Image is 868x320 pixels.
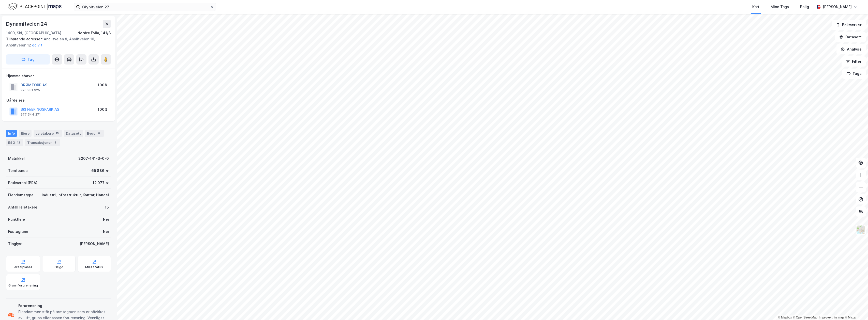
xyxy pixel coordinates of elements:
[832,20,866,30] button: Bokmerker
[25,139,60,146] div: Transaksjoner
[98,106,108,113] div: 100%
[6,37,44,41] span: Tilhørende adresser:
[21,113,41,117] div: 977 344 271
[55,131,60,136] div: 15
[85,265,103,269] div: Miljøstatus
[8,155,25,162] div: Matrikkel
[6,73,111,79] div: Hjemmelshaver
[8,229,28,235] div: Festegrunn
[752,4,759,10] div: Kart
[771,4,789,10] div: Mine Tags
[823,4,852,10] div: [PERSON_NAME]
[78,30,111,36] div: Nordre Follo, 141/3
[80,3,210,11] input: Søk på adresse, matrikkel, gårdeiere, leietakere eller personer
[6,130,17,137] div: Info
[19,130,32,137] div: Eiere
[103,216,109,222] div: Nei
[105,204,109,210] div: 15
[34,130,62,137] div: Leietakere
[18,303,109,309] div: Forurensning
[6,139,23,146] div: ESG
[103,229,109,235] div: Nei
[16,140,21,145] div: 12
[835,32,866,42] button: Datasett
[6,97,111,103] div: Gårdeiere
[6,54,50,65] button: Tag
[21,88,40,92] div: 920 981 925
[842,56,866,67] button: Filter
[93,180,109,186] div: 12 077 ㎡
[64,130,83,137] div: Datasett
[8,216,25,222] div: Punktleie
[843,296,868,320] iframe: Chat Widget
[42,192,109,198] div: Industri, Infrastruktur, Kontor, Handel
[91,168,109,174] div: 65 886 ㎡
[80,241,109,247] div: [PERSON_NAME]
[778,316,792,319] a: Mapbox
[836,44,866,54] button: Analyse
[6,20,48,28] div: Dynamitveien 24
[819,316,844,319] a: Improve this map
[97,131,102,136] div: 8
[8,283,38,287] div: Grunnforurensning
[14,265,32,269] div: Arealplaner
[842,69,866,79] button: Tags
[54,265,63,269] div: Origo
[8,180,37,186] div: Bruksareal (BRA)
[6,30,61,36] div: 1400, Ski, [GEOGRAPHIC_DATA]
[78,155,109,162] div: 3207-141-3-0-0
[8,2,62,11] img: logo.f888ab2527a4732fd821a326f86c7f29.svg
[98,82,108,88] div: 100%
[843,296,868,320] div: Kontrollprogram for chat
[793,316,818,319] a: OpenStreetMap
[8,204,37,210] div: Antall leietakere
[6,36,107,48] div: Anolitveien 8, Anolitveien 10, Anolitveien 12
[53,140,58,145] div: 8
[8,168,28,174] div: Tomteareal
[8,192,34,198] div: Eiendomstype
[85,130,104,137] div: Bygg
[856,225,866,235] img: Z
[8,241,23,247] div: Tinglyst
[800,4,809,10] div: Bolig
